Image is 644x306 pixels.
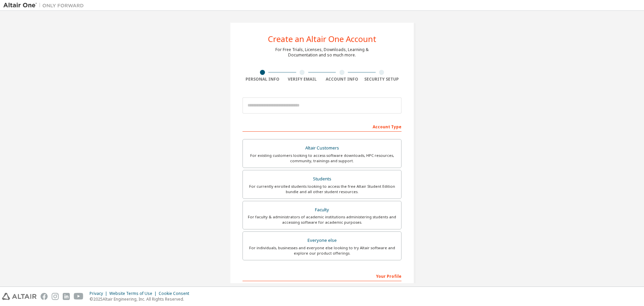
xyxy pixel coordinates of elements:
img: instagram.svg [52,293,59,300]
div: Account Type [243,121,401,132]
img: altair_logo.svg [2,293,37,300]
div: Your Profile [243,270,401,281]
div: For faculty & administrators of academic institutions administering students and accessing softwa... [247,214,397,225]
div: For currently enrolled students looking to access the free Altair Student Edition bundle and all ... [247,184,397,194]
div: Personal Info [243,77,282,82]
img: Altair One [3,2,87,9]
img: youtube.svg [74,293,84,300]
div: Faculty [247,205,397,215]
div: For individuals, businesses and everyone else looking to try Altair software and explore our prod... [247,245,397,256]
img: facebook.svg [41,293,48,300]
div: Website Terms of Use [109,291,159,296]
div: Everyone else [247,236,397,245]
div: Verify Email [282,77,322,82]
div: Create an Altair One Account [268,35,376,43]
div: Altair Customers [247,143,397,153]
img: linkedin.svg [63,293,70,300]
p: © 2025 Altair Engineering, Inc. All Rights Reserved. [90,296,193,302]
div: Students [247,174,397,184]
div: For Free Trials, Licenses, Downloads, Learning & Documentation and so much more. [275,47,369,58]
div: Privacy [90,291,109,296]
div: Account Info [322,77,362,82]
div: Security Setup [362,77,402,82]
div: Cookie Consent [159,291,193,296]
div: For existing customers looking to access software downloads, HPC resources, community, trainings ... [247,153,397,164]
